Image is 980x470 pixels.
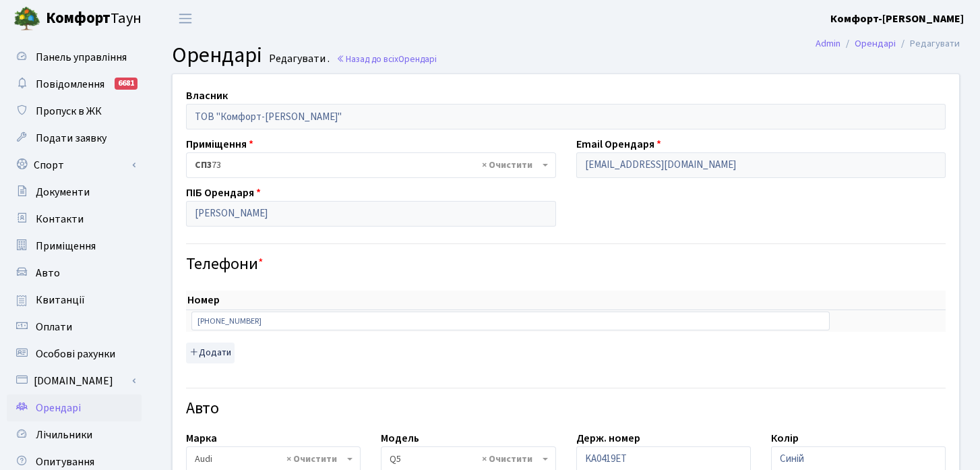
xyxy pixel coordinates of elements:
[336,53,437,65] a: Назад до всіхОрендарі
[7,71,142,98] a: Повідомлення6681
[13,5,40,32] img: logo.png
[195,452,344,466] span: Audi
[36,454,94,469] span: Опитування
[576,152,946,178] input: Буде використано в якості логіна
[36,428,92,442] span: Лічильники
[482,158,532,172] span: Видалити всі елементи
[266,53,330,65] small: Редагувати .
[36,77,104,92] span: Повідомлення
[286,452,337,466] span: Видалити всі елементи
[36,347,115,361] span: Особові рахунки
[7,394,142,421] a: Орендарі
[7,233,142,260] a: Приміщення
[896,36,960,51] li: Редагувати
[830,11,964,27] a: Комфорт-[PERSON_NAME]
[172,40,262,71] span: Орендарі
[115,78,137,90] div: 6681
[186,430,217,446] label: Марка
[36,185,90,200] span: Документи
[186,88,228,104] label: Власник
[36,131,106,146] span: Подати заявку
[36,239,96,254] span: Приміщення
[186,291,835,310] th: Номер
[46,7,142,30] span: Таун
[186,152,556,178] span: <b>СП3</b>&nbsp;&nbsp;&nbsp;73
[7,287,142,314] a: Квитанції
[7,368,142,394] a: [DOMAIN_NAME]
[576,136,661,152] label: Email Орендаря
[816,36,840,51] a: Admin
[7,44,142,71] a: Панель управління
[771,430,799,446] label: Колір
[186,399,946,419] h4: Авто
[36,212,84,227] span: Контакти
[7,179,142,206] a: Документи
[36,401,81,415] span: Орендарі
[830,11,964,26] b: Комфорт-[PERSON_NAME]
[398,53,437,65] span: Орендарі
[195,158,539,172] span: <b>СП3</b>&nbsp;&nbsp;&nbsp;73
[7,152,142,179] a: Спорт
[855,36,896,51] a: Орендарі
[795,30,980,58] nav: breadcrumb
[195,158,212,172] b: СП3
[482,452,532,466] span: Видалити всі елементи
[36,293,85,307] span: Квитанції
[7,98,142,125] a: Пропуск в ЖК
[186,136,253,152] label: Приміщення
[186,185,261,201] label: ПІБ Орендаря
[36,320,72,334] span: Оплати
[7,260,142,287] a: Авто
[46,7,111,29] b: Комфорт
[576,430,640,446] label: Держ. номер
[36,104,102,119] span: Пропуск в ЖК
[7,421,142,448] a: Лічильники
[169,7,202,30] button: Переключити навігацію
[7,206,142,233] a: Контакти
[36,50,127,65] span: Панель управління
[7,341,142,368] a: Особові рахунки
[7,314,142,341] a: Оплати
[390,452,539,466] span: Q5
[186,255,946,274] h4: Телефони
[36,266,60,281] span: Авто
[7,125,142,152] a: Подати заявку
[186,343,235,363] button: Додати
[381,430,419,446] label: Модель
